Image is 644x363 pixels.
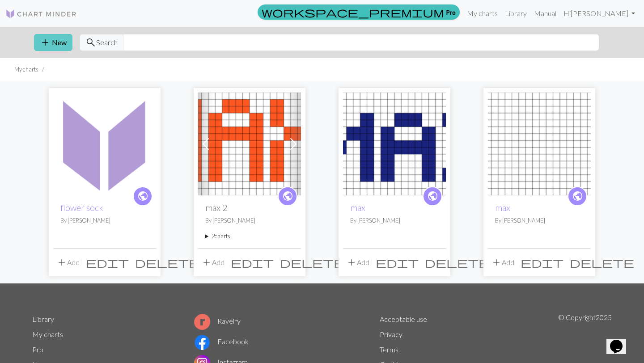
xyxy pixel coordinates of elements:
button: Edit [517,254,567,271]
a: Pro [32,345,43,354]
i: Edit [521,257,563,268]
i: public [137,187,148,205]
img: max [488,93,591,195]
summary: 2charts [205,232,294,241]
span: edit [376,256,419,269]
span: public [572,189,583,203]
span: delete [280,256,344,269]
button: Add [343,254,373,271]
a: flower sock [53,139,156,147]
i: Edit [376,257,419,268]
span: edit [521,256,563,269]
span: add [40,36,51,49]
i: Edit [86,257,129,268]
a: Manual [530,4,560,22]
i: public [427,187,438,205]
a: max [488,139,591,147]
button: Add [53,254,83,271]
a: public [568,186,587,206]
img: max 2 [198,93,301,195]
a: public [278,186,297,206]
span: add [201,256,212,269]
p: By [PERSON_NAME] [350,216,439,225]
a: Ravelry [194,317,241,325]
a: public [423,186,442,206]
p: By [PERSON_NAME] [495,216,584,225]
a: max [350,203,365,213]
a: Library [501,4,530,22]
img: max [343,93,446,195]
img: flower sock [53,93,156,195]
a: My charts [463,4,501,22]
button: Add [488,254,517,271]
a: max 2 [198,139,301,147]
span: search [85,36,96,49]
iframe: chat widget [606,327,635,354]
a: Privacy [380,330,402,338]
a: Terms [380,345,398,354]
a: My charts [32,330,63,338]
span: delete [135,256,199,269]
i: public [282,187,293,205]
a: Acceptable use [380,315,427,323]
span: edit [231,256,274,269]
span: Search [96,37,118,48]
a: max [343,139,446,147]
a: Library [32,315,54,323]
a: public [133,186,153,206]
button: Delete [567,254,637,271]
span: public [427,189,438,203]
li: My charts [14,65,38,74]
button: Delete [132,254,203,271]
a: Hi[PERSON_NAME] [560,4,639,22]
button: Delete [277,254,347,271]
p: By [PERSON_NAME] [60,216,149,225]
p: By [PERSON_NAME] [205,216,294,225]
span: delete [425,256,489,269]
a: Pro [258,4,460,20]
span: delete [570,256,634,269]
img: Facebook logo [194,334,210,350]
button: Edit [228,254,277,271]
a: Facebook [194,337,249,346]
img: Logo [5,8,77,19]
button: New [34,34,72,51]
button: Delete [422,254,492,271]
span: workspace_premium [262,6,444,18]
span: public [282,189,293,203]
button: Edit [83,254,132,271]
button: Add [198,254,228,271]
a: max [495,203,510,213]
span: public [137,189,148,203]
span: edit [86,256,129,269]
i: public [572,187,583,205]
a: flower sock [60,203,103,213]
button: Edit [373,254,422,271]
span: add [346,256,357,269]
span: add [56,256,67,269]
span: add [491,256,502,269]
h2: max 2 [205,203,294,213]
img: Ravelry logo [194,314,210,330]
i: Edit [231,257,274,268]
